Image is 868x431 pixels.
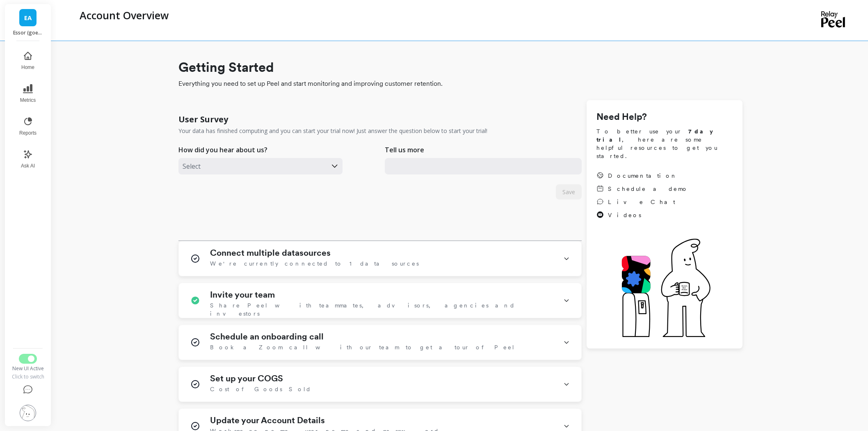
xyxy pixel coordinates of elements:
span: Videos [608,211,641,219]
button: Help [11,380,45,400]
button: Ask AI [14,144,41,174]
span: Book a Zoom call with our team to get a tour of Peel [210,343,515,351]
h1: Connect multiple datasources [210,248,331,258]
h1: User Survey [178,114,228,125]
p: Account Overview [80,8,169,22]
button: Switch to Legacy UI [19,354,37,364]
strong: 7 day trial [596,128,720,143]
button: Settings [11,400,45,426]
h1: Need Help? [596,110,733,124]
a: Schedule a demo [596,185,688,193]
button: Home [14,46,41,76]
span: Home [21,64,34,71]
p: Your data has finished computing and you can start your trial now! Just answer the question below... [178,127,487,135]
h1: Getting Started [178,57,742,77]
a: Documentation [596,172,688,180]
span: Reports [19,130,37,136]
h1: Schedule an onboarding call [210,332,324,342]
p: Tell us more [385,145,424,155]
span: Metrics [20,97,36,103]
span: Ask AI [21,163,35,169]
img: profile picture [20,405,36,421]
p: How did you hear about us? [178,145,267,155]
h1: Set up your COGS [210,374,283,383]
span: EA [24,13,32,23]
span: To better use your , here are some helpful resources to get you started. [596,127,733,160]
span: Everything you need to set up Peel and start monitoring and improving customer retention. [178,79,742,89]
span: Cost of Goods Sold [210,385,311,393]
a: Videos [596,211,688,219]
span: Documentation [608,172,678,180]
div: New UI Active [11,365,45,372]
span: Live Chat [608,198,675,206]
span: We're currently connected to 1 data sources [210,259,419,268]
button: Reports [14,112,41,141]
span: Schedule a demo [608,185,688,193]
p: Essor (goessor) - Amazon [13,30,43,36]
h1: Update your Account Details [210,415,325,425]
div: Click to switch [11,374,45,380]
h1: Invite your team [210,290,275,300]
button: Metrics [14,79,41,108]
span: Share Peel with teammates, advisors, agencies and investors [210,301,553,318]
